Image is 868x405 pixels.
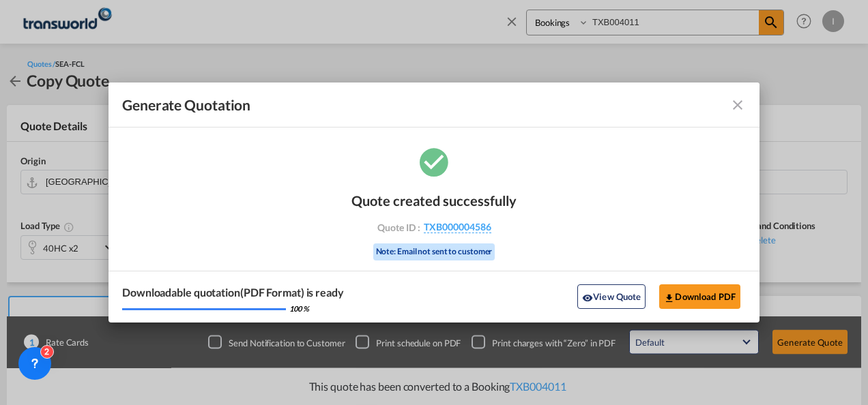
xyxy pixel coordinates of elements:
button: icon-eyeView Quote [577,284,646,309]
button: Download PDF [659,284,740,309]
md-icon: icon-close fg-AAA8AD cursor m-0 [729,97,746,113]
md-icon: icon-checkbox-marked-circle [417,145,451,179]
span: Generate Quotation [122,96,250,114]
div: Quote ID : [355,221,513,233]
div: Note: Email not sent to customer [373,243,495,260]
div: Downloadable quotation(PDF Format) is ready [122,285,344,300]
md-icon: icon-download [664,292,675,303]
md-icon: icon-eye [582,292,593,303]
div: 100 % [289,303,309,314]
md-dialog: Generate Quotation Quote ... [108,82,759,322]
div: Quote created successfully [351,192,517,209]
span: TXB000004586 [424,221,491,233]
